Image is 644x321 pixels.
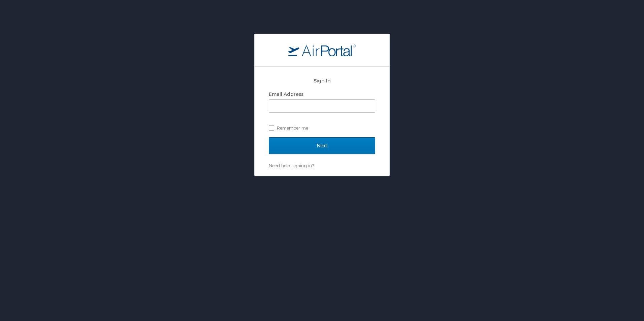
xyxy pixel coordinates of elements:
a: Need help signing in? [269,163,314,168]
label: Remember me [269,123,375,133]
label: Email Address [269,91,303,97]
input: Next [269,137,375,154]
h2: Sign In [269,77,375,84]
img: logo [288,44,356,56]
